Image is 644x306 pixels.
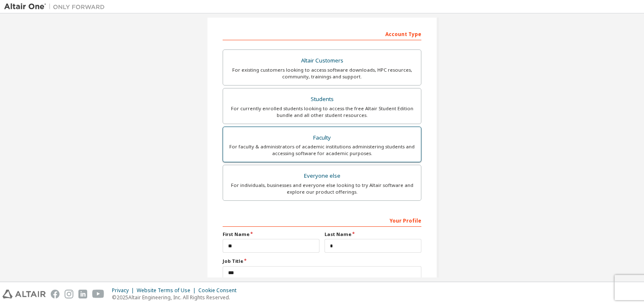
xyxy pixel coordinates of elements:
label: Last Name [325,231,421,238]
div: Students [228,93,416,105]
img: facebook.svg [51,290,60,298]
img: altair_logo.svg [3,290,46,298]
div: For faculty & administrators of academic institutions administering students and accessing softwa... [228,143,416,157]
div: Faculty [228,132,416,144]
label: Job Title [223,258,421,265]
div: For currently enrolled students looking to access the free Altair Student Edition bundle and all ... [228,105,416,119]
div: For individuals, businesses and everyone else looking to try Altair software and explore our prod... [228,182,416,195]
div: Website Terms of Use [137,287,198,294]
img: youtube.svg [92,290,104,298]
div: Cookie Consent [198,287,241,294]
div: For existing customers looking to access software downloads, HPC resources, community, trainings ... [228,67,416,80]
div: Privacy [112,287,137,294]
img: Altair One [4,3,109,11]
div: Everyone else [228,170,416,182]
div: Altair Customers [228,55,416,67]
label: First Name [223,231,319,238]
div: Your Profile [223,213,421,227]
img: instagram.svg [65,290,73,298]
div: Account Type [223,27,421,40]
p: © 2025 Altair Engineering, Inc. All Rights Reserved. [112,294,241,301]
img: linkedin.svg [78,290,87,298]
